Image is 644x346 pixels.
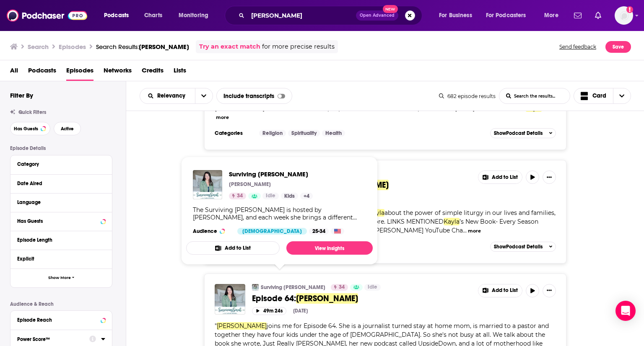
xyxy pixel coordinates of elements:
a: Episode 64:[PERSON_NAME] [252,293,472,304]
span: Has Guests [14,127,38,131]
img: Podchaser - Follow, Share and Rate Podcasts [7,8,87,23]
button: Category [17,159,105,169]
button: Power Score™ [17,333,89,344]
div: [DEMOGRAPHIC_DATA] [237,228,307,235]
a: Religion [259,130,286,137]
span: Show Podcast Details [494,130,543,136]
a: View Insights [286,241,373,255]
button: ShowPodcast Details [490,128,556,138]
button: ShowPodcast Details [490,242,556,252]
span: For Podcasters [486,10,526,21]
div: Date Aired [17,181,100,186]
span: Monitoring [179,10,208,21]
button: open menu [538,9,569,22]
button: more [468,227,481,235]
button: Send feedback [557,40,599,53]
div: 25-34 [309,228,329,235]
a: Kids [281,193,298,199]
span: Quick Filters [18,109,46,115]
button: Episode Reach [17,314,105,325]
p: [PERSON_NAME] [229,181,271,188]
a: Spirituality [288,130,320,137]
button: more [216,114,229,121]
span: Charts [144,10,162,21]
div: Open Intercom Messenger [615,301,636,321]
span: [PERSON_NAME] [139,43,189,51]
img: Episode 64: Kayla Craig [215,284,245,315]
h3: Categories [215,130,252,137]
span: More [544,10,558,21]
button: Show More Button [543,170,556,184]
button: Show More [10,269,112,287]
div: 682 episode results [439,93,496,99]
a: Search Results:[PERSON_NAME] [96,43,189,51]
a: Networks [104,64,132,81]
button: Choose View [574,88,631,104]
span: All [10,64,18,81]
a: 34 [229,193,246,199]
button: Show More Button [478,284,522,297]
h3: Episodes [59,43,86,51]
a: Surviving Sarah [229,170,313,178]
a: Show notifications dropdown [571,8,585,23]
button: Language [17,197,105,207]
span: Show More [48,276,71,280]
span: Active [61,127,74,131]
a: Credits [142,64,164,81]
div: Episode Length [17,237,100,243]
img: Surviving Sarah [193,170,222,199]
span: Surviving [PERSON_NAME] [229,170,313,178]
a: Lists [174,64,186,81]
a: Health [322,130,345,137]
span: [PERSON_NAME] [217,322,267,330]
a: Podcasts [28,64,56,81]
button: Show profile menu [615,6,633,25]
div: Search podcasts, credits, & more... [233,6,430,25]
span: New [383,5,398,13]
span: Add to List [492,174,518,181]
div: Explicit [17,256,100,262]
span: Card [592,93,606,99]
button: open menu [173,9,219,22]
p: Episode Details [10,145,112,151]
span: Open Advanced [360,13,395,18]
button: Add to List [186,241,280,255]
span: Episodes [66,64,93,81]
div: Episode Reach [17,317,98,323]
span: Kayla [444,218,460,225]
img: Surviving Sarah [252,284,259,291]
button: Open AdvancedNew [356,10,398,21]
a: Show notifications dropdown [592,8,605,23]
input: Search podcasts, credits, & more... [248,9,356,22]
div: Search Results: [96,43,189,51]
span: For Business [439,10,472,21]
button: open menu [480,9,538,22]
button: open menu [433,9,483,22]
button: Has Guests [10,122,50,135]
div: [DATE] [293,308,308,314]
h2: Choose List sort [140,88,213,104]
button: Date Aired [17,178,105,188]
button: Show More Button [543,284,556,297]
span: Relevancy [157,93,188,99]
span: Podcasts [104,10,129,21]
span: for more precise results [262,42,335,52]
button: open menu [140,93,195,99]
button: open menu [195,88,213,103]
span: ... [463,227,467,234]
a: Idle [364,284,381,291]
div: Has Guests [17,218,98,224]
button: open menu [98,9,140,22]
a: Surviving [PERSON_NAME] [261,284,325,291]
button: Explicit [17,253,105,264]
span: Logged in as shcarlos [615,6,633,25]
span: Episode 64: [252,293,296,304]
div: Category [17,161,100,167]
span: 34 [237,192,243,200]
button: Has Guests [17,216,105,226]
